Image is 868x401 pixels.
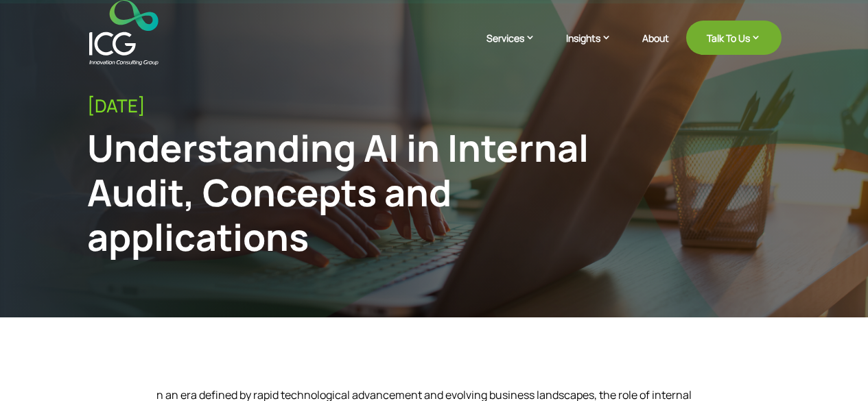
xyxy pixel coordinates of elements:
[87,95,782,117] div: [DATE]
[566,31,625,65] a: Insights
[686,21,782,55] a: Talk To Us
[642,33,669,65] a: About
[486,31,549,65] a: Services
[87,125,622,258] div: Understanding AI in Internal Audit, Concepts and applications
